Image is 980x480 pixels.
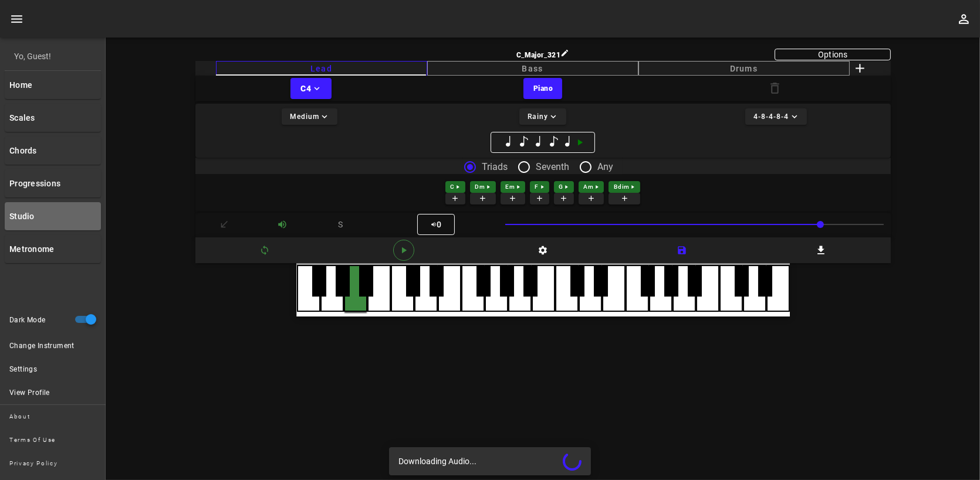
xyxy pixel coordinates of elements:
span: Dm [470,183,496,190]
a: Progressions [5,169,101,198]
span: Am [579,183,604,190]
span: Rainy [527,111,559,122]
button: F [530,181,549,193]
span: Options [780,50,885,59]
button: S [334,219,346,230]
button: Options [775,49,891,60]
button: 4-8-4-8-4 [745,108,807,125]
span: G [554,183,574,190]
label: Any [597,161,613,173]
span: F [530,183,549,190]
button: Dm [470,181,496,193]
span: C [445,183,465,190]
span: 4-8-4-8-4 [753,111,800,122]
div: Yo, Guest! [5,42,101,70]
button: 0 [417,214,455,235]
span: Bdim [609,183,640,190]
button: Am [579,181,604,193]
a: Studio [5,202,101,230]
button: Medium [282,108,337,125]
span: S [337,219,343,230]
div: Downloading Audio... [389,447,591,475]
button: Em [501,181,526,193]
span: 0 [430,220,442,229]
span: Medium [289,111,330,122]
button: Piano [523,78,562,99]
button: G [554,181,574,193]
span: C4 [300,83,323,94]
a: Chords [5,137,101,165]
button: C4 [290,78,332,99]
a: Metronome [5,235,101,263]
button: C [445,181,465,193]
button: Bdim [609,181,640,193]
label: Seventh [536,161,569,173]
a: Scales [5,104,101,132]
a: Home [5,71,101,99]
span: Em [501,183,526,190]
div: C_Major_321 [311,49,775,61]
div: bass [427,61,638,76]
span: Piano [533,83,553,94]
button: Rainy [519,108,566,125]
div: lead [215,61,427,76]
label: Triads [482,161,508,173]
div: drums [638,61,849,76]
